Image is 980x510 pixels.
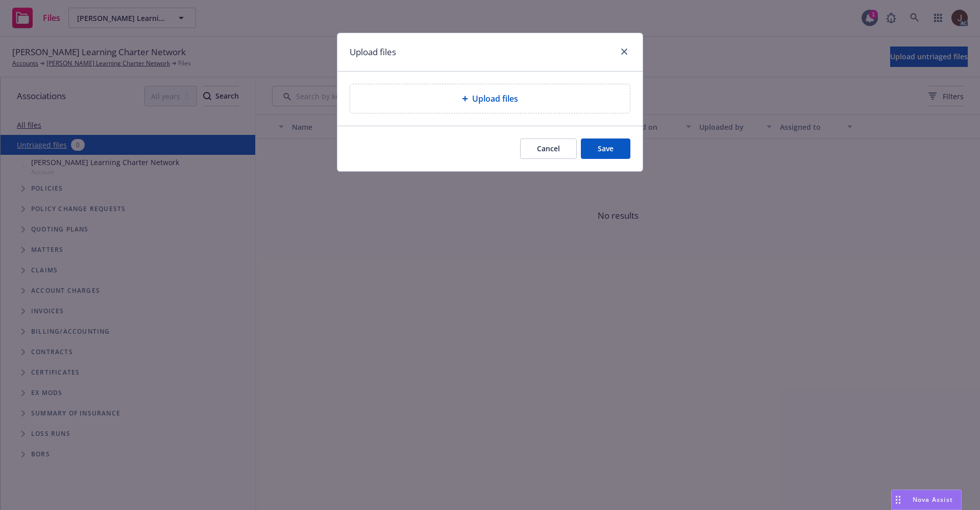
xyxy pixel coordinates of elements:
div: Upload files [350,84,630,113]
button: Save [581,138,630,159]
button: Cancel [520,138,577,159]
span: Nova Assist [913,495,953,504]
h1: Upload files [350,45,396,59]
div: Drag to move [892,490,904,509]
button: Nova Assist [891,490,962,510]
a: close [618,45,630,58]
span: Upload files [472,92,518,105]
